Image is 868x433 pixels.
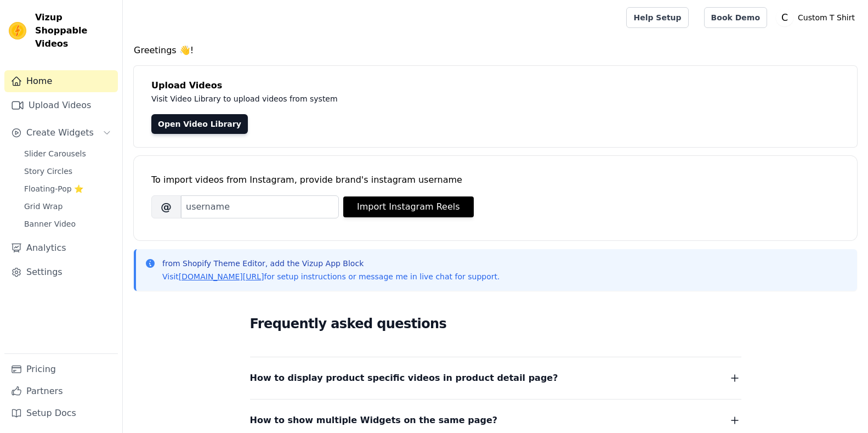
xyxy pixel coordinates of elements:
a: Pricing [4,358,118,380]
a: Upload Videos [4,94,118,116]
a: Open Video Library [151,114,248,134]
button: How to show multiple Widgets on the same page? [250,413,741,428]
button: C Custom T Shirt [776,8,859,27]
h2: Frequently asked questions [250,313,741,335]
a: Story Circles [18,164,118,179]
p: Custom T Shirt [793,8,859,27]
span: Vizup Shoppable Videos [35,11,114,50]
span: Create Widgets [26,126,94,139]
h4: Greetings 👋! [134,44,857,57]
h4: Upload Videos [151,79,839,92]
a: Grid Wrap [18,199,118,214]
a: Setup Docs [4,402,118,424]
a: [DOMAIN_NAME][URL] [179,272,264,281]
span: Floating-Pop ⭐ [24,183,83,194]
a: Help Setup [626,7,688,28]
div: To import videos from Instagram, provide brand's instagram username [151,173,839,187]
span: How to show multiple Widgets on the same page? [250,413,498,428]
span: Slider Carousels [24,148,86,159]
a: Banner Video [18,216,118,232]
span: Banner Video [24,218,76,229]
span: Story Circles [24,166,72,177]
a: Analytics [4,237,118,259]
span: How to display product specific videos in product detail page? [250,370,558,386]
a: Partners [4,380,118,402]
p: Visit for setup instructions or message me in live chat for support. [162,271,500,282]
button: Import Instagram Reels [343,196,474,217]
a: Floating-Pop ⭐ [18,181,118,196]
p: Visit Video Library to upload videos from system [151,92,643,105]
p: from Shopify Theme Editor, add the Vizup App Block [162,258,500,269]
a: Settings [4,261,118,283]
span: @ [151,195,181,218]
input: username [181,195,339,218]
button: Create Widgets [4,122,118,144]
text: C [781,12,788,23]
span: Grid Wrap [24,201,63,212]
img: Vizup [9,22,26,40]
a: Slider Carousels [18,146,118,161]
a: Book Demo [704,7,767,28]
a: Home [4,70,118,92]
button: How to display product specific videos in product detail page? [250,370,741,386]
